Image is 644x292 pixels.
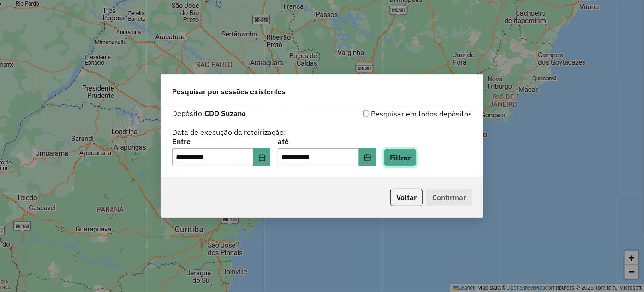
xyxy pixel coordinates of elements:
button: Choose Date [359,148,376,167]
label: Entre [172,136,270,147]
button: Filtrar [384,149,417,166]
div: Pesquisar em todos depósitos [322,108,472,119]
label: Depósito: [172,108,246,119]
button: Choose Date [253,148,271,167]
label: até [278,136,376,147]
strong: CDD Suzano [204,109,246,118]
label: Data de execução da roteirização: [172,127,286,138]
button: Voltar [390,189,423,206]
span: Pesquisar por sessões existentes [172,86,286,97]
